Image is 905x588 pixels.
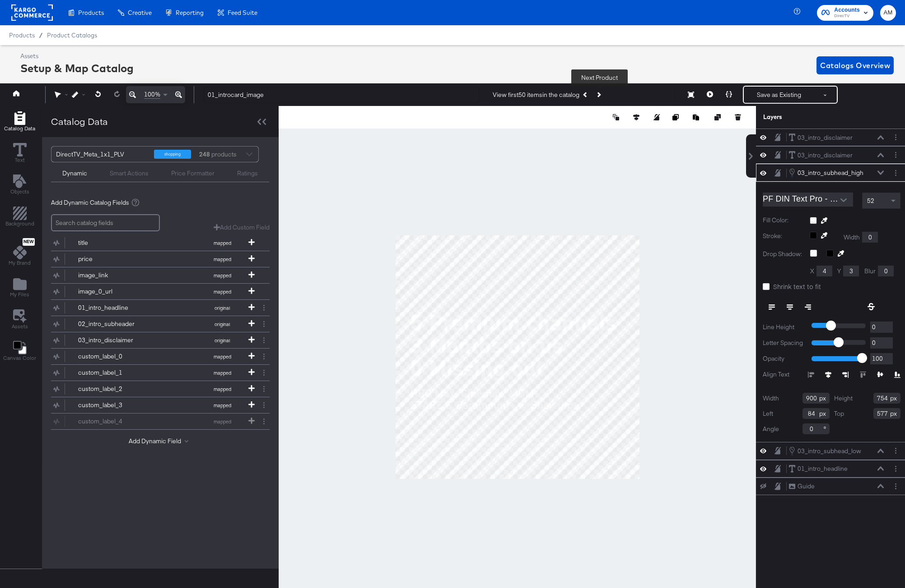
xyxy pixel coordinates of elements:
label: Left [763,409,773,418]
span: Shrink text to fit [773,282,821,291]
button: 03_intro_subhead_low [788,446,862,456]
button: Next Product [592,87,605,103]
span: Accounts [834,5,860,15]
div: image_linkmapped [51,267,270,283]
button: Catalogs Overview [816,56,894,74]
label: Width [763,394,779,403]
button: Layer Options [891,150,900,160]
div: Dynamic [62,169,87,178]
label: Angle [763,425,779,433]
label: X [810,267,814,276]
button: Add Files [5,275,35,301]
button: AM [880,5,896,21]
div: image_link [78,271,144,280]
span: Objects [10,188,29,195]
div: custom_label_0 [78,352,144,361]
span: 52 [867,197,874,205]
div: custom_label_3 [78,401,144,409]
div: Assets [20,52,134,60]
span: Canvas Color [3,354,36,362]
div: custom_label_2mapped [51,381,270,397]
div: shopping [154,150,191,159]
label: Drop Shadow: [763,250,803,258]
span: original [197,321,247,327]
button: Previous Product [579,87,592,103]
div: pricemapped [51,251,270,267]
span: mapped [197,289,247,295]
div: custom_label_1mapped [51,365,270,381]
div: custom_label_2 [78,385,144,393]
button: custom_label_1mapped [51,365,258,381]
span: mapped [197,354,247,360]
div: 03_intro_disclaimer [798,133,853,142]
label: Y [837,267,841,276]
button: Layer Options [891,133,900,142]
button: 03_intro_disclaimer [788,133,853,142]
div: titlemapped [51,235,270,251]
span: mapped [197,240,247,246]
span: Add Dynamic Catalog Fields [51,198,129,207]
button: custom_label_3mapped [51,397,258,413]
span: Catalogs Overview [820,59,890,72]
button: 03_intro_disclaimer [788,151,853,160]
button: Layer Options [891,168,900,178]
span: Feed Suite [228,9,257,16]
label: Blur [864,267,876,276]
strong: 248 [198,147,211,162]
span: original [197,305,247,311]
div: 03_intro_disclaimeroriginal [51,332,270,348]
button: Add Text [5,173,35,198]
button: titlemapped [51,235,258,251]
div: custom_label_1 [78,368,144,377]
div: custom_label_0mapped [51,349,270,364]
span: Text [15,156,25,164]
div: title [78,239,144,247]
span: mapped [197,402,247,409]
button: Open [837,193,850,207]
button: Add Custom Field [214,223,270,232]
div: View first 50 items in the catalog [493,91,579,99]
div: 01_intro_headlineoriginal [51,300,270,316]
span: Creative [128,9,152,16]
button: Assets [6,307,33,333]
label: Fill Color: [763,216,803,225]
label: Width [844,233,860,242]
button: 03_intro_disclaimeroriginal [51,332,258,348]
button: custom_label_0mapped [51,349,258,364]
div: image_0_urlmapped [51,284,270,299]
div: products [198,147,225,162]
div: 01_intro_headline [78,303,144,312]
input: Search catalog fields [51,214,160,232]
span: original [197,337,247,344]
label: Align Text [763,370,808,379]
label: Letter Spacing [763,339,805,347]
span: Reporting [176,9,204,16]
span: mapped [197,272,247,279]
div: Ratings [237,169,258,178]
span: Assets [12,323,28,330]
span: mapped [197,256,247,262]
span: mapped [197,370,247,376]
button: 01_intro_headlineoriginal [51,300,258,316]
button: pricemapped [51,251,258,267]
label: Height [834,394,853,403]
span: Background [5,220,34,227]
a: Product Catalogs [47,32,97,39]
button: NewMy Brand [3,236,36,269]
button: Layer Options [891,482,900,491]
div: custom_label_4mapped [51,413,270,429]
button: 01_intro_headline [788,464,848,473]
span: mapped [197,386,247,392]
button: Add Dynamic Field [129,437,192,446]
span: New [23,239,35,245]
div: price [78,255,144,263]
svg: Copy image [672,114,679,120]
div: 03_intro_disclaimer [798,151,853,160]
svg: Paste image [693,114,699,120]
span: Catalog Data [4,125,35,132]
div: Layers [763,113,855,121]
span: Products [78,9,104,16]
label: Line Height [763,323,805,331]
